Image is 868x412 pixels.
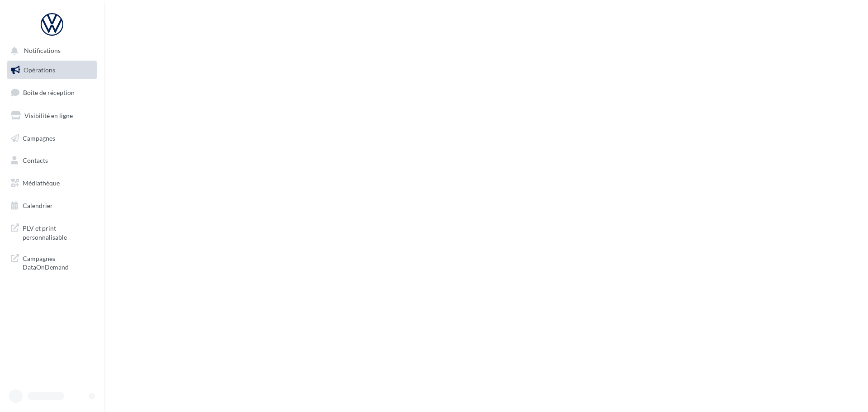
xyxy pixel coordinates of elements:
span: Boîte de réception [23,89,75,96]
a: Visibilité en ligne [5,106,99,125]
span: Campagnes [23,134,55,142]
a: Opérations [5,61,99,80]
span: Notifications [24,47,61,55]
span: Médiathèque [23,179,60,187]
span: Contacts [23,156,48,164]
span: Opérations [24,66,55,74]
a: Campagnes DataOnDemand [5,249,99,275]
span: Calendrier [23,202,53,209]
a: PLV et print personnalisable [5,218,99,245]
span: PLV et print personnalisable [23,222,93,242]
a: Campagnes [5,129,99,148]
a: Contacts [5,151,99,170]
span: Visibilité en ligne [24,112,73,119]
a: Calendrier [5,196,99,215]
a: Boîte de réception [5,83,99,102]
span: Campagnes DataOnDemand [23,252,93,272]
a: Médiathèque [5,174,99,193]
